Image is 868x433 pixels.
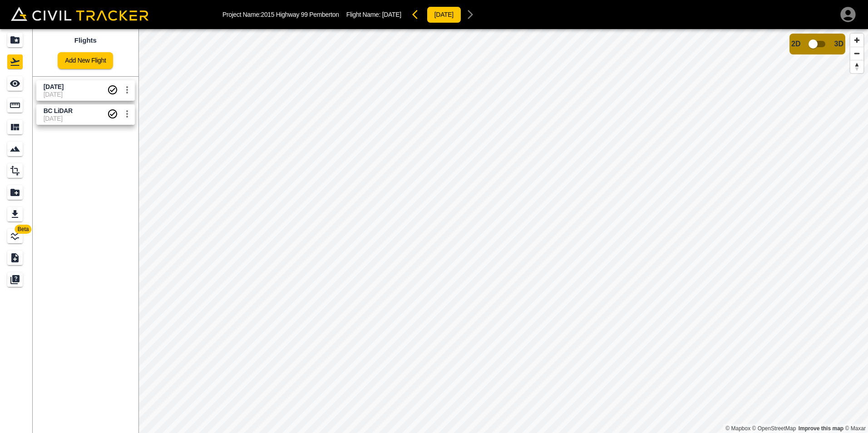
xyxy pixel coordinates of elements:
p: Project Name: 2015 Highway 99 Pemberton [222,11,339,18]
button: [DATE] [427,6,461,23]
button: Zoom in [850,34,863,47]
button: Zoom out [850,47,863,60]
img: Civil Tracker [11,7,148,21]
p: Flight Name: [346,11,401,18]
span: 3D [834,40,843,48]
button: Reset bearing to north [850,60,863,73]
a: Mapbox [725,425,750,432]
span: [DATE] [382,11,401,18]
span: 2D [791,40,800,48]
a: Maxar [845,425,866,432]
a: OpenStreetMap [752,425,796,432]
canvas: Map [138,29,868,433]
a: Map feedback [799,425,843,432]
